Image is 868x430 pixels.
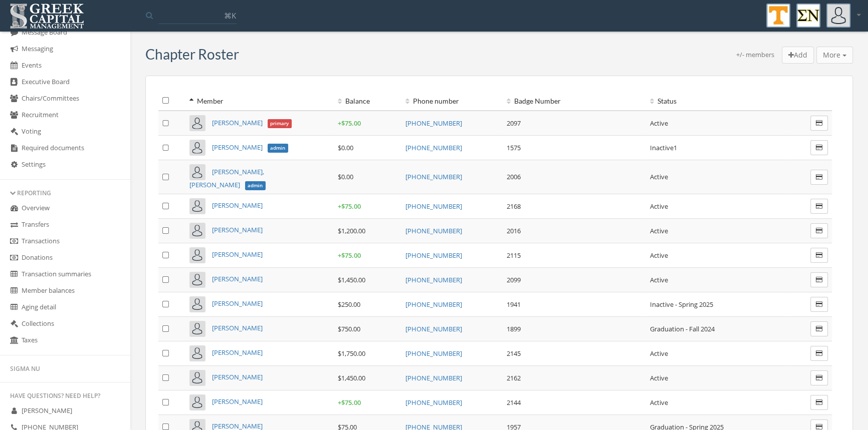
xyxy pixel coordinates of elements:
td: 2115 [503,243,646,267]
div: Reporting [10,189,120,197]
td: 1575 [503,136,646,160]
a: [PERSON_NAME], [PERSON_NAME]admin [189,167,266,190]
td: Active [646,341,789,365]
div: +/- members [736,50,774,64]
td: 2097 [503,111,646,136]
a: [PHONE_NUMBER] [405,398,462,407]
td: 2145 [503,341,646,365]
td: 2016 [503,218,646,243]
a: [PERSON_NAME] [212,225,263,234]
a: [PERSON_NAME] [212,348,263,357]
span: $1,750.00 [338,349,365,358]
th: Phone number [401,91,503,111]
span: primary [268,119,292,128]
span: [PERSON_NAME] [212,143,263,152]
td: 1941 [503,292,646,316]
th: Balance [334,91,401,111]
td: Active [646,194,789,218]
a: [PHONE_NUMBER] [405,226,462,235]
span: [PERSON_NAME] [22,406,72,415]
a: [PERSON_NAME]primary [212,118,292,127]
td: 1899 [503,316,646,341]
span: $0.00 [338,172,353,181]
span: $750.00 [338,324,360,333]
a: [PERSON_NAME] [212,201,263,210]
td: Active [646,111,789,136]
span: + $75.00 [338,202,361,211]
td: 2006 [503,160,646,194]
span: admin [268,144,289,153]
span: $250.00 [338,300,360,309]
th: Badge Number [503,91,646,111]
a: [PERSON_NAME] [212,372,263,381]
td: Graduation - Fall 2024 [646,316,789,341]
h3: Chapter Roster [145,47,239,62]
a: [PHONE_NUMBER] [405,172,462,181]
a: [PERSON_NAME] [212,397,263,406]
span: + $75.00 [338,398,361,407]
a: [PHONE_NUMBER] [405,143,462,152]
td: 2168 [503,194,646,218]
td: Active [646,243,789,267]
span: $1,200.00 [338,226,365,235]
a: [PERSON_NAME] [212,299,263,308]
td: Inactive1 [646,136,789,160]
a: [PHONE_NUMBER] [405,349,462,358]
td: 2099 [503,267,646,292]
span: + $75.00 [338,251,361,260]
a: [PHONE_NUMBER] [405,119,462,128]
span: [PERSON_NAME], [PERSON_NAME] [189,167,264,190]
a: [PERSON_NAME] [212,274,263,283]
span: ⌘K [224,11,236,21]
a: [PHONE_NUMBER] [405,275,462,284]
td: Active [646,218,789,243]
a: [PHONE_NUMBER] [405,373,462,382]
a: [PHONE_NUMBER] [405,202,462,211]
span: $1,450.00 [338,373,365,382]
a: [PHONE_NUMBER] [405,300,462,309]
td: Active [646,267,789,292]
td: Active [646,160,789,194]
th: Status [646,91,789,111]
a: [PHONE_NUMBER] [405,324,462,333]
a: [PERSON_NAME]admin [212,143,288,152]
th: Member [185,91,334,111]
td: Inactive - Spring 2025 [646,292,789,316]
td: 2162 [503,365,646,390]
span: [PERSON_NAME] [212,118,263,127]
td: Active [646,390,789,414]
a: [PHONE_NUMBER] [405,251,462,260]
span: $0.00 [338,143,353,152]
td: Active [646,365,789,390]
span: $1,450.00 [338,275,365,284]
span: + $75.00 [338,119,361,128]
a: [PERSON_NAME] [212,250,263,259]
a: [PERSON_NAME] [212,323,263,332]
span: admin [245,181,266,190]
td: 2144 [503,390,646,414]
